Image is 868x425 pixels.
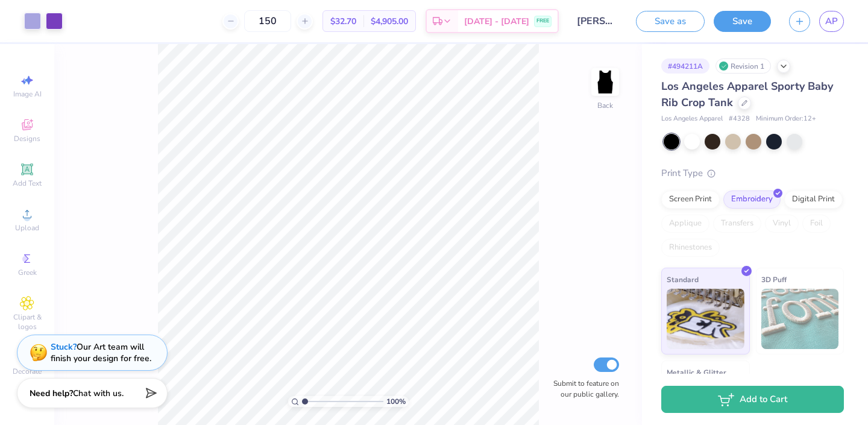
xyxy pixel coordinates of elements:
span: Decorate [13,367,42,376]
span: Metallic & Glitter [667,366,726,379]
div: Foil [802,215,831,233]
div: Screen Print [661,190,720,209]
span: Chat with us. [73,388,124,399]
span: # 4328 [729,114,750,124]
div: Print Type [661,166,844,180]
button: Save as [636,11,705,32]
input: – – [244,10,291,32]
span: Minimum Order: 12 + [756,114,816,124]
span: Add Text [13,178,42,188]
input: Untitled Design [568,9,627,33]
div: Digital Print [784,190,843,209]
span: AP [825,14,838,28]
span: [DATE] - [DATE] [464,15,529,28]
span: Standard [667,273,699,286]
span: $4,905.00 [371,15,408,28]
button: Save [714,11,771,32]
span: 3D Puff [761,273,787,286]
img: Standard [667,289,744,349]
img: Back [593,70,617,94]
div: # 494211A [661,58,709,74]
img: 3D Puff [761,289,839,349]
div: Embroidery [723,190,781,209]
span: Designs [14,134,40,143]
button: Add to Cart [661,386,844,413]
span: Image AI [13,89,42,99]
div: Our Art team will finish your design for free. [51,341,151,364]
div: Revision 1 [715,58,771,74]
span: Los Angeles Apparel [661,114,723,124]
span: Upload [15,223,39,233]
div: Transfers [713,215,761,233]
span: Los Angeles Apparel Sporty Baby Rib Crop Tank [661,79,833,110]
span: Clipart & logos [6,312,48,332]
strong: Need help? [30,388,73,399]
div: Vinyl [765,215,799,233]
span: Greek [18,268,37,277]
div: Applique [661,215,709,233]
a: AP [819,11,844,32]
span: 100 % [386,396,406,407]
div: Rhinestones [661,239,720,257]
span: $32.70 [330,15,356,28]
div: Back [597,100,613,111]
strong: Stuck? [51,341,77,353]
span: FREE [536,17,549,25]
label: Submit to feature on our public gallery. [547,378,619,400]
